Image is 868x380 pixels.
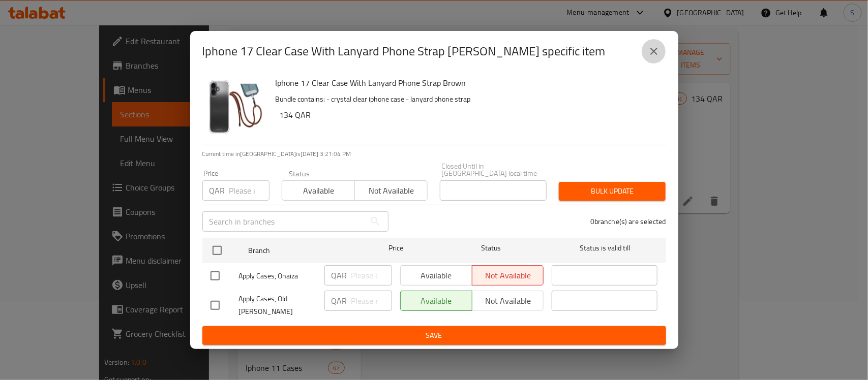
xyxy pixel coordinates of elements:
span: Available [286,183,351,198]
input: Please enter price [351,291,392,311]
input: Please enter price [351,265,392,286]
button: Save [202,326,666,345]
p: Current time in [GEOGRAPHIC_DATA] is [DATE] 3:21:04 PM [202,149,666,159]
img: Iphone 17 Clear Case With Lanyard Phone Strap Brown [202,76,267,141]
p: 0 branche(s) are selected [590,216,666,227]
span: Bulk update [567,185,657,198]
h6: 134 QAR [280,108,658,122]
p: QAR [332,269,347,281]
p: Bundle contains: - crystal clear iphone case - lanyard phone strap [276,93,658,106]
p: QAR [332,295,347,307]
span: Not available [359,183,424,198]
span: Save [211,329,658,342]
span: Price [362,242,430,255]
span: Apply Cases, Onaiza [239,270,316,282]
button: close [642,39,666,64]
input: Please enter price [229,180,270,201]
h6: Iphone 17 Clear Case With Lanyard Phone Strap Brown [276,76,658,90]
h2: Iphone 17 Clear Case With Lanyard Phone Strap [PERSON_NAME] specific item [202,43,606,59]
span: Status is valid till [552,242,657,255]
span: Status [438,242,544,255]
span: Apply Cases, Old [PERSON_NAME] [239,293,316,318]
span: Branch [248,244,354,257]
button: Not available [354,180,428,201]
button: Available [282,180,355,201]
input: Search in branches [202,211,365,232]
button: Bulk update [559,182,666,201]
p: QAR [209,184,225,197]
